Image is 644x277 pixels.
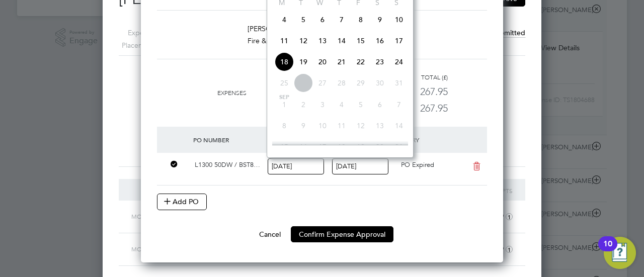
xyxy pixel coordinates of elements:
[248,24,303,33] span: [PERSON_NAME]
[313,10,332,29] span: 6
[294,10,313,29] span: 5
[313,95,332,114] span: 3
[506,213,513,220] i: 1
[389,95,409,114] span: 7
[332,95,351,114] span: 4
[294,95,313,114] span: 2
[275,10,294,29] span: 4
[351,31,370,50] span: 15
[420,102,448,114] span: 267.95
[247,83,317,100] div: 267.95
[370,95,389,114] span: 6
[294,73,313,93] span: 26
[294,116,313,135] span: 9
[157,194,207,210] button: Add PO
[370,137,389,156] span: 20
[332,31,351,50] span: 14
[351,116,370,135] span: 12
[370,10,389,29] span: 9
[275,73,294,93] span: 25
[217,89,247,97] span: Expenses
[294,137,313,156] span: 16
[248,36,325,45] span: Fire & Security Engineer
[332,52,351,71] span: 21
[313,116,332,135] span: 10
[313,73,332,93] span: 27
[191,131,268,149] div: PO Number
[389,73,409,93] span: 31
[351,95,370,114] span: 5
[294,52,313,71] span: 19
[131,212,146,220] span: Mon
[370,116,389,135] span: 13
[332,137,351,156] span: 18
[603,244,612,257] div: 10
[251,226,289,242] button: Cancel
[351,73,370,93] span: 29
[332,116,351,135] span: 11
[401,160,434,169] span: PO Expired
[313,137,332,156] span: 17
[313,52,332,71] span: 20
[106,27,164,39] label: Expense ID
[397,131,461,149] div: Expiry
[195,160,260,169] span: L1300 50DW / BST8…
[275,31,294,50] span: 11
[604,237,636,269] button: Open Resource Center, 10 new notifications
[294,31,313,50] span: 12
[275,137,294,156] span: 15
[506,246,513,253] i: 1
[291,226,393,242] button: Confirm Expense Approval
[275,95,294,114] span: 1
[275,116,294,135] span: 8
[131,245,146,253] span: Mon
[268,158,324,175] input: Select one
[351,137,370,156] span: 19
[389,52,409,71] span: 24
[389,137,409,156] span: 21
[351,52,370,71] span: 22
[275,52,294,71] span: 18
[370,52,389,71] span: 23
[351,10,370,29] span: 8
[332,10,351,29] span: 7
[370,31,389,50] span: 16
[389,116,409,135] span: 14
[370,73,389,93] span: 30
[332,73,351,93] span: 28
[492,28,525,38] span: Submitted
[106,39,164,52] label: Placement ID
[313,31,332,50] span: 13
[389,10,409,29] span: 10
[247,71,317,83] div: Charge rate (£)
[332,158,388,175] input: Select one
[275,95,294,100] span: Sep
[389,31,409,50] span: 17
